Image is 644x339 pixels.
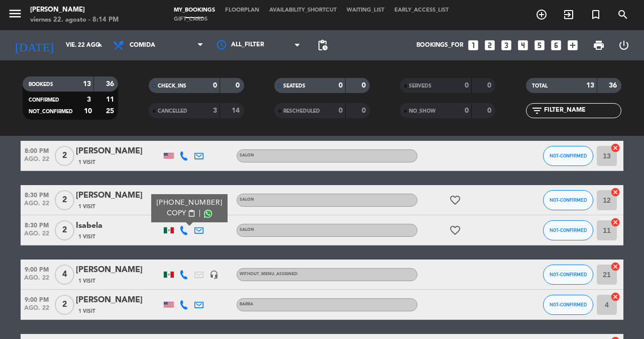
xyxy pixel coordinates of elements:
i: favorite_border [449,194,461,206]
div: [PERSON_NAME] [76,189,161,202]
div: Isabela [76,219,161,232]
span: 8:00 PM [21,144,53,156]
strong: 0 [339,107,343,114]
i: looks_6 [550,39,563,52]
button: COPYcontent_paste [167,208,195,219]
strong: 0 [362,107,368,114]
div: [PERSON_NAME] [30,5,119,15]
i: exit_to_app [563,9,575,21]
span: Comida [130,42,155,49]
i: headset_mic [209,270,219,279]
strong: 0 [487,107,493,114]
i: looks_3 [500,39,513,52]
strong: 0 [465,107,469,114]
span: 2 [55,190,74,210]
button: NOT-CONFIRMED [543,220,593,240]
span: MY_BOOKINGS [169,8,220,13]
i: cancel [610,262,620,272]
span: 1 VISIT [78,233,95,241]
span: pending_actions [316,39,329,51]
div: POWER_OFF [611,30,636,60]
span: 2 [55,146,74,166]
span: ago. 22 [21,230,53,242]
strong: 0 [362,82,368,89]
i: filter_list [531,105,543,117]
span: ago. 22 [21,305,53,316]
span: print [593,39,605,51]
i: cancel [610,217,620,227]
span: NOT-CONFIRMED [550,227,587,233]
i: menu [8,6,23,21]
button: NOT-CONFIRMED [543,146,593,166]
span: COPY [167,208,186,219]
span: SEATEDS [283,83,305,89]
span: TOTAL [532,83,548,89]
input: FILTER_NAME [543,105,621,116]
span: 1 VISIT [78,203,95,211]
span: WAITING_LIST [342,8,389,13]
i: cancel [610,187,620,197]
span: FLOORPLAN [220,8,264,13]
i: turned_in_not [590,9,602,21]
span: 4 [55,265,74,285]
span: ago. 22 [21,275,53,286]
span: SALON [240,153,254,157]
span: WITHOUT_MENU_ASSIGNED [240,272,297,276]
span: ago. 22 [21,200,53,212]
span: SEARCH [609,6,636,23]
div: [PERSON_NAME] [76,145,161,158]
i: cancel [610,143,620,153]
span: CANCELLED [158,109,187,114]
span: content_paste [188,210,195,217]
i: cancel [610,292,620,302]
span: 2 [55,295,74,315]
span: 2 [55,220,74,240]
span: RESCHEDULED [283,109,320,114]
strong: 3 [87,96,91,103]
i: looks_5 [533,39,546,52]
strong: 0 [487,82,493,89]
strong: 0 [236,82,242,89]
i: power_settings_new [618,39,630,51]
button: menu [8,6,23,25]
button: NOT-CONFIRMED [543,265,593,285]
i: looks_one [467,39,480,52]
span: SALON [240,198,254,202]
button: NOT-CONFIRMED [543,295,593,315]
strong: 25 [106,108,116,115]
span: NOT_CONFIRMED [29,109,73,114]
span: BOOKINGS_FOR [416,42,463,49]
strong: 0 [339,82,343,89]
span: ago. 22 [21,156,53,167]
span: 1 VISIT [78,158,95,166]
span: SALON [240,228,254,232]
strong: 14 [232,107,242,114]
div: [PERSON_NAME] [76,294,161,307]
strong: 10 [84,108,92,115]
span: NOT-CONFIRMED [550,302,587,307]
span: SERVEDS [409,83,432,89]
div: viernes 22. agosto - 8:14 PM [30,15,119,25]
div: [PHONE_NUMBER] [157,198,223,208]
span: NO_SHOW [409,109,436,114]
span: NOT-CONFIRMED [550,153,587,158]
span: 9:00 PM [21,293,53,305]
i: add_box [566,39,579,52]
span: EARLY_ACCESS_LIST [389,8,454,13]
strong: 36 [609,82,619,89]
button: NOT-CONFIRMED [543,190,593,210]
span: GIFT_CARDS [169,17,212,22]
span: 8:30 PM [21,219,53,230]
div: [PERSON_NAME] [76,264,161,277]
i: favorite_border [449,224,461,236]
span: AVAILABILITY_SHORTCUT [264,8,342,13]
span: BARRA [240,302,253,306]
strong: 11 [106,96,116,103]
strong: 36 [106,80,116,88]
span: 8:30 PM [21,189,53,200]
span: 1 VISIT [78,307,95,315]
i: looks_two [483,39,496,52]
span: NOT-CONFIRMED [550,197,587,203]
span: SPECIAL_RESERVATION [582,6,609,23]
i: arrow_drop_down [93,39,105,51]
